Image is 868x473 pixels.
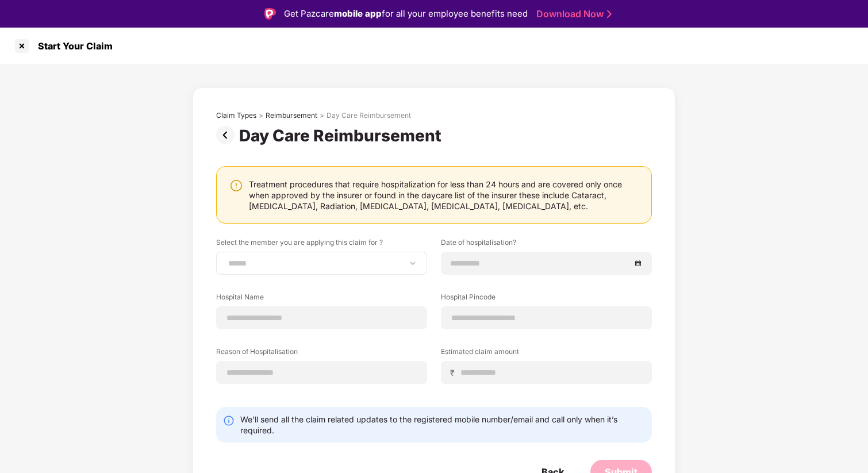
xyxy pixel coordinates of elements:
div: Day Care Reimbursement [327,111,411,120]
label: Estimated claim amount [441,347,652,361]
img: svg+xml;base64,PHN2ZyBpZD0iV2FybmluZ18tXzI0eDI0IiBkYXRhLW5hbWU9Ildhcm5pbmcgLSAyNHgyNCIgeG1sbnM9Im... [229,179,243,193]
div: Claim Types [216,111,256,120]
div: > [259,111,263,120]
div: Start Your Claim [31,40,113,52]
strong: mobile app [334,8,382,19]
div: Get Pazcare for all your employee benefits need [284,7,528,21]
img: Logo [264,8,276,20]
img: svg+xml;base64,PHN2ZyBpZD0iSW5mby0yMHgyMCIgeG1sbnM9Imh0dHA6Ly93d3cudzMub3JnLzIwMDAvc3ZnIiB3aWR0aD... [223,415,235,426]
label: Hospital Name [216,292,427,306]
div: Treatment procedures that require hospitalization for less than 24 hours and are covered only onc... [249,179,640,211]
label: Hospital Pincode [441,292,652,306]
a: Download Now [536,8,608,20]
div: > [320,111,324,120]
label: Select the member you are applying this claim for ? [216,237,427,252]
img: svg+xml;base64,PHN2ZyBpZD0iUHJldi0zMngzMiIgeG1sbnM9Imh0dHA6Ly93d3cudzMub3JnLzIwMDAvc3ZnIiB3aWR0aD... [216,126,239,144]
img: Stroke [607,8,612,20]
div: We’ll send all the claim related updates to the registered mobile number/email and call only when... [240,414,645,436]
span: ₹ [450,367,459,378]
label: Reason of Hospitalisation [216,347,427,361]
div: Day Care Reimbursement [239,126,446,145]
label: Date of hospitalisation? [441,237,652,252]
div: Reimbursement [266,111,317,120]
